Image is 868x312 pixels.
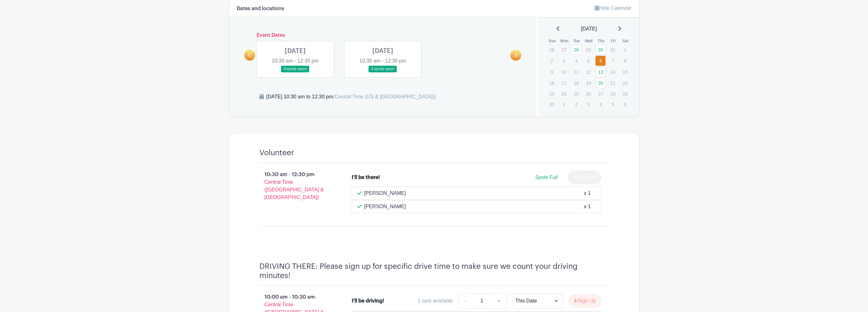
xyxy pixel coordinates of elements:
[571,89,581,99] p: 25
[568,294,601,308] button: Sign Up
[352,174,380,181] div: I'll be there!
[620,56,630,66] p: 8
[535,175,558,180] span: Spots Full
[559,67,569,77] p: 10
[266,93,436,101] div: [DATE] 10:30 am to 12:30 pm
[364,189,406,197] p: [PERSON_NAME]
[546,56,557,66] p: 2
[264,172,324,200] span: - Central Time ([GEOGRAPHIC_DATA] & [GEOGRAPHIC_DATA])
[583,45,594,55] p: 29
[583,67,594,77] p: 12
[352,297,384,305] div: I'll be driving!
[583,99,594,109] p: 3
[608,67,618,77] p: 14
[559,78,569,88] p: 17
[620,89,630,99] p: 29
[619,38,632,44] th: Sat
[571,67,581,77] p: 11
[584,189,591,197] div: x 1
[249,168,342,204] p: 10:30 am - 12:30 pm
[595,38,607,44] th: Thu
[595,89,606,99] p: 27
[546,78,557,88] p: 16
[595,44,606,55] a: 30
[581,25,597,33] span: [DATE]
[571,78,581,88] p: 18
[255,32,511,38] h6: Event Dates
[571,56,581,66] p: 4
[418,297,453,305] div: 1 spot available
[620,78,630,88] p: 22
[546,99,557,109] p: 30
[546,38,558,44] th: Sun
[559,89,569,99] p: 24
[559,99,569,109] p: 1
[620,99,630,109] p: 6
[491,293,507,309] a: +
[571,44,581,55] a: 28
[571,99,581,109] p: 2
[584,203,591,210] div: x 1
[558,38,571,44] th: Mon
[546,89,557,99] p: 23
[458,293,473,309] a: -
[595,56,606,66] a: 6
[608,45,618,55] p: 31
[571,38,583,44] th: Tue
[607,38,620,44] th: Fri
[583,38,595,44] th: Wed
[608,78,618,88] p: 21
[364,203,406,210] p: [PERSON_NAME]
[559,45,569,55] p: 27
[595,5,631,11] a: Hide Calendar
[583,78,594,88] p: 19
[333,94,436,99] span: (Central Time (US & [GEOGRAPHIC_DATA]))
[546,45,557,55] p: 26
[237,6,284,12] h6: Dates and locations
[608,89,618,99] p: 28
[608,56,618,66] p: 7
[259,148,294,157] h4: Volunteer
[595,78,606,88] a: 20
[559,56,569,66] p: 3
[583,56,594,66] p: 5
[259,262,609,280] h4: DRIVING THERE: Please sign up for specific drive time to make sure we count your driving minutes!
[595,67,606,77] a: 13
[595,99,606,109] p: 4
[546,67,557,77] p: 9
[620,67,630,77] p: 15
[608,99,618,109] p: 5
[620,45,630,55] p: 1
[583,89,594,99] p: 26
